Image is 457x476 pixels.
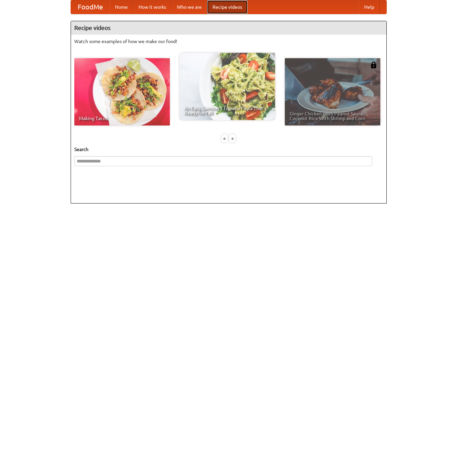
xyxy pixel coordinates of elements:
a: Recipe videos [207,0,247,14]
a: Help [359,0,380,14]
a: How it works [133,0,172,14]
span: An Easy, Summery Tomato Pasta That's Ready for Fall [184,106,270,115]
h4: Recipe videos [71,21,386,35]
h5: Search [74,146,383,153]
div: » [229,134,235,143]
a: Home [110,0,133,14]
a: Making Tacos [74,58,170,125]
a: An Easy, Summery Tomato Pasta That's Ready for Fall [180,53,275,120]
a: Who we are [172,0,207,14]
img: 483408.png [370,62,377,68]
span: Making Tacos [79,116,165,121]
div: « [222,134,228,143]
a: FoodMe [71,0,110,14]
p: Watch some examples of how we make our food! [74,38,383,45]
